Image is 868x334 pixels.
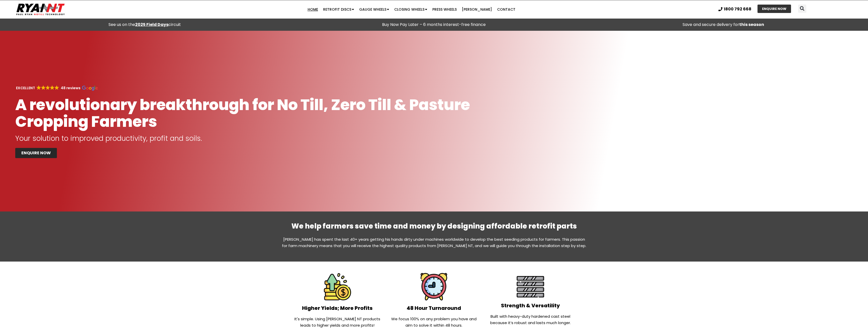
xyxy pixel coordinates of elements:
img: Higher Yields; Higher Profit [324,273,351,300]
p: [PERSON_NAME] has spent the last 40+ years getting his hands dirty under machines worldwide to de... [282,236,587,249]
span: ENQUIRE NOW [762,7,786,10]
a: Closing Wheels [392,4,430,14]
p: Built with heavy-duty hardened cast steel because it’s robust and lasts much longer. [485,313,576,326]
p: We focus 100% on any problem you have and aim to solve it within 48 hours. [388,316,480,328]
h3: 48 Hour Turnaround [388,306,480,311]
h3: Higher Yields; More Profits [292,306,383,311]
p: It's simple. Using [PERSON_NAME] NT products leads to higher yields and more profits! [292,316,383,328]
div: Search [798,5,806,13]
h1: A revolutionary breakthrough for No Till, Zero Till & Pasture Cropping Farmers [15,96,476,130]
a: [PERSON_NAME] [459,4,495,14]
img: 48 Hour Turnaround [420,273,448,300]
strong: 48 reviews [61,85,81,90]
div: See us on the circuit [3,21,287,28]
a: Gauge Wheels [357,4,392,14]
a: Press Wheels [430,4,459,14]
a: ENQUIRE NOW [757,5,791,13]
span: ENQUIRE NOW [21,151,51,155]
a: Contact [495,4,518,14]
a: ENQUIRE NOW [15,148,57,158]
img: Google [41,85,45,90]
img: Google [46,85,50,90]
p: Save and secure delivery for [581,21,865,28]
img: Google [82,86,98,91]
a: EXCELLENT GoogleGoogleGoogleGoogleGoogle 48 reviews Google [15,85,98,90]
strong: this season [739,22,764,27]
span: Your solution to improved productivity, profit and soils. [15,133,202,143]
a: Retrofit Discs [321,4,357,14]
nav: Menu [168,4,655,14]
p: Buy Now Pay Later – 6 months interest-free finance [292,21,576,28]
img: Ryan NT logo [15,2,66,17]
strong: EXCELLENT [16,85,35,90]
a: Home [305,4,321,14]
h2: We help farmers save time and money by designing affordable retrofit parts [282,222,587,231]
span: 1800 792 668 [724,7,751,11]
img: Google [55,85,59,90]
a: 1800 792 668 [718,7,751,11]
a: 2025 Field Days [135,22,168,27]
img: Strength & Versatility [517,273,544,300]
img: Google [50,85,54,90]
img: Google [37,85,41,90]
h3: Strength & Versatility [485,303,576,308]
